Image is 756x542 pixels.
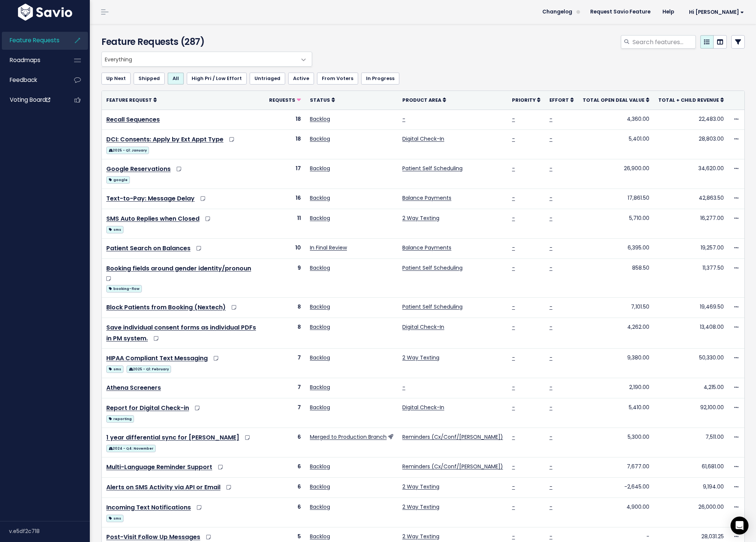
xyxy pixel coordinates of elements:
a: In Progress [361,73,399,85]
a: 2 Way Texting [402,354,439,361]
a: SMS Auto Replies when Closed [106,214,199,223]
td: 6 [265,457,305,478]
a: - [512,483,515,490]
span: sms [106,365,124,373]
a: Backlog [310,214,330,222]
a: - [512,303,515,310]
a: Backlog [310,533,330,540]
a: 2025 - Q1: February [126,364,171,373]
a: sms [106,224,124,234]
a: Digital Check-In [402,323,444,331]
td: 9,194.00 [654,478,728,498]
a: - [549,264,552,272]
span: booking-flow [106,285,142,293]
a: Backlog [310,194,330,202]
a: All [168,73,184,85]
a: google [106,175,130,184]
span: Everything [101,52,312,67]
a: Priority [512,96,540,104]
a: Balance Payments [402,244,451,251]
td: 18 [265,110,305,130]
td: 5,710.00 [578,209,654,239]
td: 28,803.00 [654,130,728,159]
td: 7,101.50 [578,298,654,318]
a: - [549,115,552,123]
a: - [512,323,515,331]
td: 17,861.50 [578,189,654,209]
td: 11,377.50 [654,258,728,297]
a: - [512,115,515,123]
a: Alerts on SMS Activity via API or Email [106,483,220,492]
a: Patient Self Scheduling [402,303,463,310]
a: - [549,135,552,143]
a: - [549,354,552,361]
a: - [549,503,552,511]
a: Active [288,73,314,85]
span: 2025 - Q1: January [106,147,149,154]
td: 22,483.00 [654,110,728,130]
a: Feature Requests [2,32,62,49]
a: Status [310,96,335,104]
a: Balance Payments [402,194,451,202]
a: High Pri / Low Effort [187,73,247,85]
td: 6 [265,428,305,457]
a: From Voters [317,73,358,85]
a: - [512,354,515,361]
a: Hi [PERSON_NAME] [680,6,750,18]
a: Reminders (Cx/Conf/[PERSON_NAME]) [402,433,503,441]
a: Shipped [134,73,165,85]
a: - [549,194,552,202]
a: In Final Review [310,244,347,251]
td: 5,300.00 [578,428,654,457]
td: 6,395.00 [578,239,654,259]
td: 2,190.00 [578,378,654,398]
a: Athena Screeners [106,383,161,392]
a: - [549,463,552,470]
a: Digital Check-In [402,135,444,143]
span: reporting [106,415,134,423]
span: Feedback [10,76,37,84]
span: google [106,176,130,184]
td: 16 [265,189,305,209]
a: - [512,463,515,470]
a: Backlog [310,483,330,490]
span: Feature Requests [10,36,60,44]
td: 8 [265,298,305,318]
a: Voting Board [2,91,62,108]
a: 1 year differential sync for [PERSON_NAME] [106,433,239,442]
a: Backlog [310,115,330,123]
a: - [512,194,515,202]
a: Untriaged [250,73,285,85]
a: - [512,433,515,441]
td: 26,000.00 [654,497,728,527]
a: Patient Self Scheduling [402,264,463,272]
div: v.e5df2c718 [9,521,90,541]
a: Backlog [310,463,330,470]
a: sms [106,513,124,523]
a: DCI: Consents: Apply by Ext Appt Type [106,135,223,144]
td: -2,645.00 [578,478,654,498]
td: 4,215.00 [654,378,728,398]
a: Merged to Production Branch [310,433,387,441]
ul: Filter feature requests [101,73,745,85]
a: Backlog [310,264,330,272]
span: Total open deal value [583,97,644,103]
span: Feature Request [106,97,152,103]
span: Requests [269,97,295,103]
td: 61,681.00 [654,457,728,478]
a: - [512,135,515,143]
h4: Feature Requests (287) [101,35,308,49]
td: 92,100.00 [654,398,728,428]
td: 4,262.00 [578,318,654,349]
td: 18 [265,130,305,159]
a: - [512,503,515,511]
a: 2 Way Texting [402,503,439,511]
td: 7 [265,349,305,378]
td: 5,401.00 [578,130,654,159]
a: - [549,303,552,310]
td: 7,677.00 [578,457,654,478]
a: Save individual consent forms as individual PDFs in PM system. [106,323,256,343]
a: 2 Way Texting [402,483,439,490]
span: Roadmaps [10,56,40,64]
a: - [549,214,552,222]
